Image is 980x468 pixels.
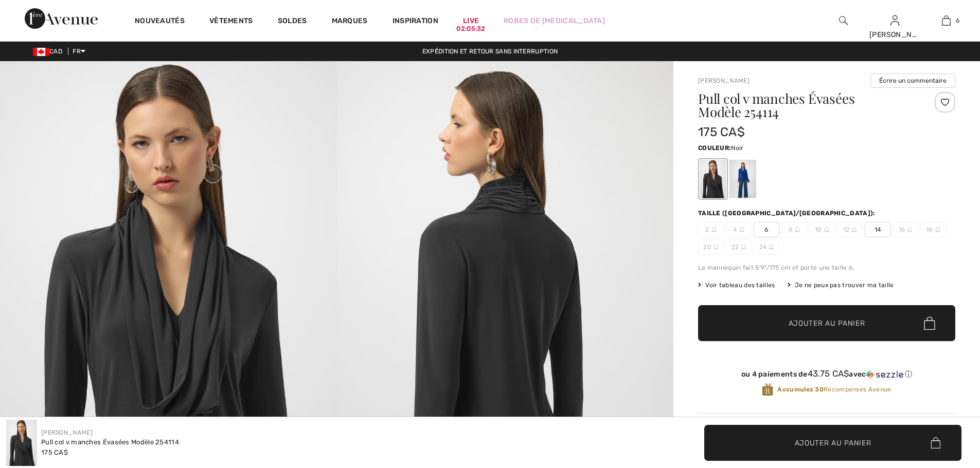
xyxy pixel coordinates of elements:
[332,16,368,27] a: Marques
[789,318,865,329] span: Ajouter au panier
[907,227,912,232] img: ring-m.svg
[839,14,848,27] img: recherche
[942,14,951,27] img: Mon panier
[393,16,438,27] span: Inspiration
[698,222,724,237] span: 2
[762,383,773,397] img: Récompenses Avenue
[698,239,724,255] span: 20
[739,227,744,232] img: ring-m.svg
[795,227,800,232] img: ring-m.svg
[769,245,774,250] img: ring-m.svg
[893,222,918,237] span: 16
[754,222,779,237] span: 6
[698,280,775,290] span: Voir tableau des tailles
[698,305,955,341] button: Ajouter au panier
[698,369,955,379] div: ou 4 paiements de avec
[698,92,913,119] h1: Pull col v manches Évasées Modèle 254114
[777,386,824,393] strong: Accumulez 30
[33,48,66,55] span: CAD
[920,222,946,237] span: 18
[935,227,940,232] img: ring-m.svg
[41,448,68,456] span: 175 CA$
[841,414,892,432] div: Entretien
[456,24,485,34] div: 02:05:32
[870,73,955,88] button: Écrire un commentaire
[795,437,871,448] span: Ajouter au panier
[890,14,899,27] img: Mes infos
[788,280,894,290] div: Je ne peux pas trouver ma taille
[698,77,750,84] a: [PERSON_NAME]
[771,414,813,432] div: Détails
[754,239,779,255] span: 24
[700,160,726,198] div: Noir
[866,370,903,379] img: Sezzle
[851,227,857,232] img: ring-m.svg
[869,29,920,40] div: [PERSON_NAME]
[41,437,179,447] div: Pull col v manches Évasées Modèle 254114
[865,222,890,237] span: 14
[714,245,719,250] img: ring-m.svg
[809,222,835,237] span: 10
[824,227,829,232] img: ring-m.svg
[781,222,807,237] span: 8
[73,48,85,55] span: FR
[135,16,185,27] a: Nouveautés
[698,414,743,432] div: Description
[726,239,752,255] span: 22
[741,245,746,250] img: ring-m.svg
[698,209,878,218] div: Taille ([GEOGRAPHIC_DATA]/[GEOGRAPHIC_DATA]):
[808,368,849,379] span: 43.75 CA$
[729,160,756,198] div: Saphir Royal 163
[921,14,971,27] a: 6
[726,222,752,237] span: 4
[698,144,731,152] span: Couleur:
[504,15,605,26] a: Robes de [MEDICAL_DATA]
[33,48,49,56] img: Canadian Dollar
[698,263,955,272] div: Le mannequin fait 5'9"/175 cm et porte une taille 6.
[924,316,935,330] img: Bag.svg
[931,437,940,448] img: Bag.svg
[278,16,307,27] a: Soldes
[777,385,891,394] span: Récompenses Avenue
[6,420,37,466] img: Pull Col V Manches &Eacute;vas&eacute;es mod&egrave;le 254114
[41,429,93,436] a: [PERSON_NAME]
[711,227,717,232] img: ring-m.svg
[704,425,961,461] button: Ajouter au panier
[25,8,98,29] img: 1ère Avenue
[698,125,745,139] span: 175 CA$
[956,16,959,25] span: 6
[837,222,863,237] span: 12
[890,15,899,25] a: Se connecter
[463,15,479,26] a: Live02:05:32
[209,16,253,27] a: Vêtements
[698,369,955,383] div: ou 4 paiements de43.75 CA$avecSezzle Cliquez pour en savoir plus sur Sezzle
[731,144,743,152] span: Noir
